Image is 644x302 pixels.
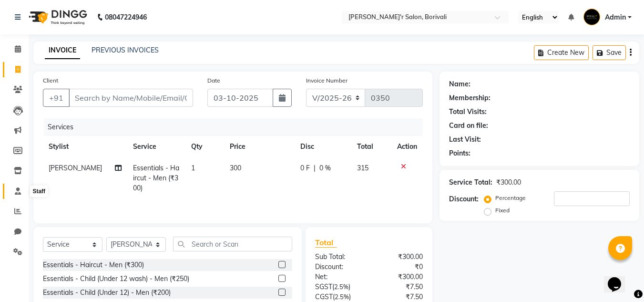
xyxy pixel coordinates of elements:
[43,76,58,85] label: Client
[43,136,127,157] th: Stylist
[593,45,626,60] button: Save
[44,118,430,136] div: Services
[369,262,430,272] div: ₹0
[308,262,369,272] div: Discount:
[43,260,144,270] div: Essentials - Haircut - Men (₹300)
[449,79,470,89] div: Name:
[449,121,488,131] div: Card on file:
[105,4,147,31] b: 08047224946
[534,45,589,60] button: Create New
[185,136,224,157] th: Qty
[319,163,331,173] span: 0 %
[351,136,392,157] th: Total
[369,252,430,262] div: ₹300.00
[308,252,369,262] div: Sub Total:
[449,148,470,158] div: Points:
[306,76,348,85] label: Invoice Number
[224,136,295,157] th: Price
[45,42,80,59] a: INVOICE
[133,164,179,192] span: Essentials - Haircut - Men (₹300)
[369,272,430,282] div: ₹300.00
[191,164,195,172] span: 1
[369,282,430,292] div: ₹7.50
[295,136,351,157] th: Disc
[335,293,349,301] span: 2.5%
[24,4,90,31] img: logo
[308,282,369,292] div: ( )
[449,93,491,103] div: Membership:
[173,237,292,251] input: Search or Scan
[495,206,510,215] label: Fixed
[315,282,332,291] span: SGST
[207,76,220,85] label: Date
[496,177,521,187] div: ₹300.00
[605,12,626,22] span: Admin
[583,9,600,25] img: Admin
[43,274,189,284] div: Essentials - Child (Under 12 wash) - Men (₹250)
[127,136,185,157] th: Service
[495,194,526,202] label: Percentage
[604,264,634,292] iframe: chat widget
[357,164,368,172] span: 315
[92,46,159,54] a: PREVIOUS INVOICES
[449,177,492,187] div: Service Total:
[314,163,316,173] span: |
[449,135,481,145] div: Last Visit:
[369,292,430,302] div: ₹7.50
[230,164,241,172] span: 300
[308,272,369,282] div: Net:
[315,292,333,301] span: CGST
[449,194,479,204] div: Discount:
[391,136,423,157] th: Action
[308,292,369,302] div: ( )
[43,288,171,298] div: Essentials - Child (Under 12) - Men (₹200)
[43,89,70,107] button: +91
[69,89,193,107] input: Search by Name/Mobile/Email/Code
[334,283,348,291] span: 2.5%
[30,186,48,197] div: Staff
[300,163,310,173] span: 0 F
[315,238,337,248] span: Total
[49,164,102,172] span: [PERSON_NAME]
[449,107,487,117] div: Total Visits:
